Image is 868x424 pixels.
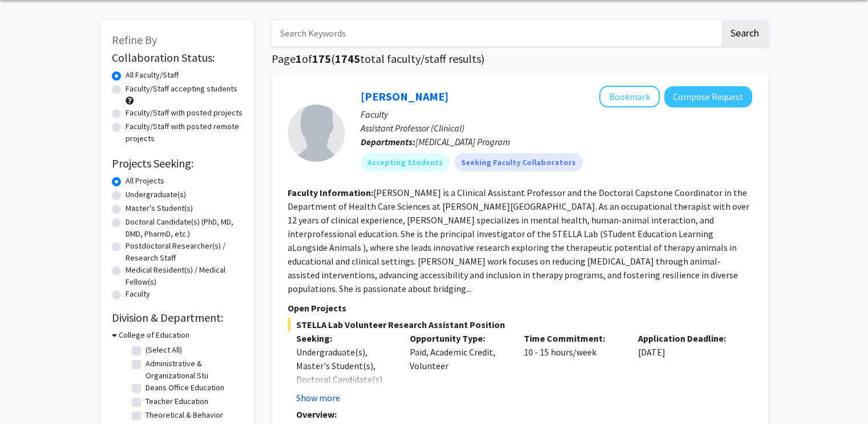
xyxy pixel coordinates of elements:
[112,157,243,170] h2: Projects Seeking:
[361,89,449,103] a: [PERSON_NAME]
[272,52,768,66] h1: Page of ( total faculty/staff results)
[9,373,49,415] iframe: Chat
[288,301,752,315] p: Open Projects
[119,329,189,341] h3: College of Education
[146,395,208,407] label: Teacher Education
[112,311,243,325] h2: Division & Department:
[126,69,179,81] label: All Faculty/Staff
[410,331,507,345] p: Opportunity Type:
[146,344,182,356] label: (Select All)
[296,409,337,420] strong: Overview:
[629,331,744,405] div: [DATE]
[335,51,360,66] span: 1745
[126,240,243,264] label: Postdoctoral Researcher(s) / Research Staff
[272,20,720,46] input: Search Keywords
[112,51,243,65] h2: Collaboration Status:
[638,331,735,345] p: Application Deadline:
[599,86,660,107] button: Add Christine Kivlen to Bookmarks
[146,382,224,394] label: Deans Office Education
[401,331,515,405] div: Paid, Academic Credit, Volunteer
[664,86,752,107] button: Compose Request to Christine Kivlen
[361,107,752,121] p: Faculty
[288,187,749,294] fg-read-more: [PERSON_NAME] is a Clinical Assistant Professor and the Doctoral Capstone Coordinator in the Depa...
[361,153,450,171] mat-chip: Accepting Students
[524,331,621,345] p: Time Commitment:
[126,121,243,145] label: Faculty/Staff with posted remote projects
[126,264,243,288] label: Medical Resident(s) / Medical Fellow(s)
[126,189,186,201] label: Undergraduate(s)
[296,51,302,66] span: 1
[126,288,150,300] label: Faculty
[112,33,157,47] span: Refine By
[415,136,510,147] span: [MEDICAL_DATA] Program
[296,331,393,345] p: Seeking:
[126,83,237,95] label: Faculty/Staff accepting students
[454,153,583,171] mat-chip: Seeking Faculty Collaborators
[361,136,415,147] b: Departments:
[146,358,240,382] label: Administrative & Organizational Stu
[126,202,193,214] label: Master's Student(s)
[126,216,243,240] label: Doctoral Candidate(s) (PhD, MD, DMD, PharmD, etc.)
[515,331,629,405] div: 10 - 15 hours/week
[721,20,768,46] button: Search
[126,175,164,187] label: All Projects
[296,391,340,405] button: Show more
[126,107,243,119] label: Faculty/Staff with posted projects
[288,187,373,198] b: Faculty Information:
[361,121,752,135] p: Assistant Professor (Clinical)
[288,318,752,331] span: STELLA Lab Volunteer Research Assistant Position
[312,51,331,66] span: 175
